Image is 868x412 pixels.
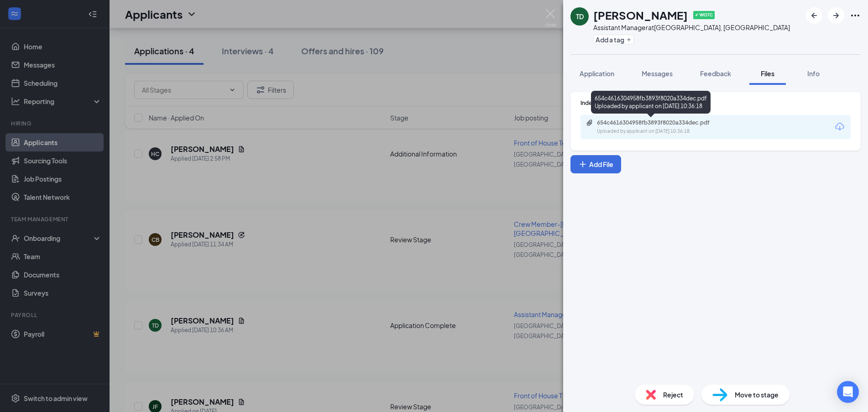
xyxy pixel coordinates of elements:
[626,37,632,42] svg: Plus
[578,160,587,169] svg: Plus
[693,11,715,19] span: ✔ WOTC
[735,390,779,400] span: Move to stage
[831,10,842,21] svg: ArrowRight
[576,12,584,21] div: TD
[593,35,634,44] button: PlusAdd a tag
[642,69,673,78] span: Messages
[806,7,822,24] button: ArrowLeftNew
[586,119,593,126] svg: Paperclip
[700,69,731,78] span: Feedback
[809,10,820,21] svg: ArrowLeftNew
[807,69,820,78] span: Info
[663,390,683,400] span: Reject
[597,119,725,126] div: 654c4616304958fb3893f8020a334dec.pdf
[570,155,621,173] button: Add FilePlus
[834,121,845,132] svg: Download
[580,99,851,107] div: Indeed Resume
[761,69,774,78] span: Files
[828,7,844,24] button: ArrowRight
[586,119,734,135] a: Paperclip654c4616304958fb3893f8020a334dec.pdfUploaded by applicant on [DATE] 10:36:18
[593,23,790,32] div: Assistant Manager at [GEOGRAPHIC_DATA], [GEOGRAPHIC_DATA]
[593,7,688,23] h1: [PERSON_NAME]
[580,69,614,78] span: Application
[850,10,861,21] svg: Ellipses
[597,128,734,135] div: Uploaded by applicant on [DATE] 10:36:18
[837,381,859,403] div: Open Intercom Messenger
[591,91,711,114] div: 654c4616304958fb3893f8020a334dec.pdf Uploaded by applicant on [DATE] 10:36:18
